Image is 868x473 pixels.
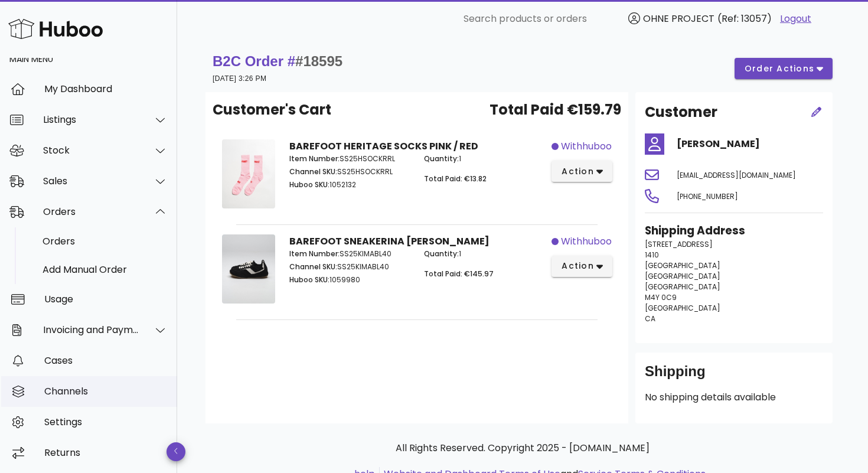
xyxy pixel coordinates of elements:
span: Total Paid: €13.82 [424,174,487,184]
span: 1410 [645,250,659,260]
span: #18595 [295,53,342,69]
span: action [561,165,594,178]
div: Shipping [645,362,823,390]
span: [GEOGRAPHIC_DATA] [645,282,720,292]
p: SS25KIMABL40 [289,249,410,259]
img: Huboo Logo [8,16,103,41]
span: [GEOGRAPHIC_DATA] [645,271,720,281]
a: Logout [780,12,811,26]
p: 1 [424,249,544,259]
p: SS25HSOCKRRL [289,167,410,177]
span: Quantity: [424,249,459,259]
span: Total Paid: €145.97 [424,269,494,279]
span: [STREET_ADDRESS] [645,239,713,249]
h4: [PERSON_NAME] [677,137,823,151]
span: Quantity: [424,154,459,164]
span: CA [645,314,655,324]
img: Product Image [222,234,275,304]
span: withhuboo [561,139,612,154]
span: action [561,260,594,272]
strong: BAREFOOT SNEAKERINA [PERSON_NAME] [289,234,490,248]
div: Orders [43,206,139,217]
div: Listings [43,114,139,125]
span: Huboo SKU: [289,180,329,190]
div: Cases [44,355,168,366]
span: Channel SKU: [289,262,337,272]
span: [PHONE_NUMBER] [677,191,738,201]
img: Product Image [222,139,275,208]
button: order actions [735,58,833,79]
div: Channels [44,386,168,397]
span: Huboo SKU: [289,275,329,285]
p: All Rights Reserved. Copyright 2025 - [DOMAIN_NAME] [215,441,830,455]
div: Settings [44,416,168,428]
div: My Dashboard [44,83,168,94]
div: Orders [43,236,168,247]
div: Sales [43,175,139,187]
small: [DATE] 3:26 PM [213,74,266,83]
p: SS25HSOCKRRL [289,154,410,164]
span: Channel SKU: [289,167,337,177]
span: [EMAIL_ADDRESS][DOMAIN_NAME] [677,170,796,180]
span: [GEOGRAPHIC_DATA] [645,303,720,313]
span: Item Number: [289,249,340,259]
button: action [552,161,612,182]
h2: Customer [645,102,717,123]
span: Item Number: [289,154,340,164]
div: Invoicing and Payments [43,324,139,335]
strong: BAREFOOT HERITAGE SOCKS PINK / RED [289,139,478,153]
div: Add Manual Order [43,264,168,275]
p: 1 [424,154,544,164]
span: Total Paid €159.79 [490,99,621,120]
strong: B2C Order # [213,53,342,69]
p: 1052132 [289,180,410,190]
div: Stock [43,145,139,156]
span: Customer's Cart [213,99,331,120]
p: No shipping details available [645,390,823,405]
button: action [552,256,612,277]
span: order actions [744,63,815,75]
span: (Ref: 13057) [717,12,772,25]
span: withhuboo [561,234,612,249]
div: Usage [44,293,168,305]
span: OHNE PROJECT [643,12,714,25]
p: 1059980 [289,275,410,285]
div: Returns [44,447,168,458]
span: M4Y 0C9 [645,292,677,302]
p: SS25KIMABL40 [289,262,410,272]
span: [GEOGRAPHIC_DATA] [645,260,720,270]
h3: Shipping Address [645,223,823,239]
